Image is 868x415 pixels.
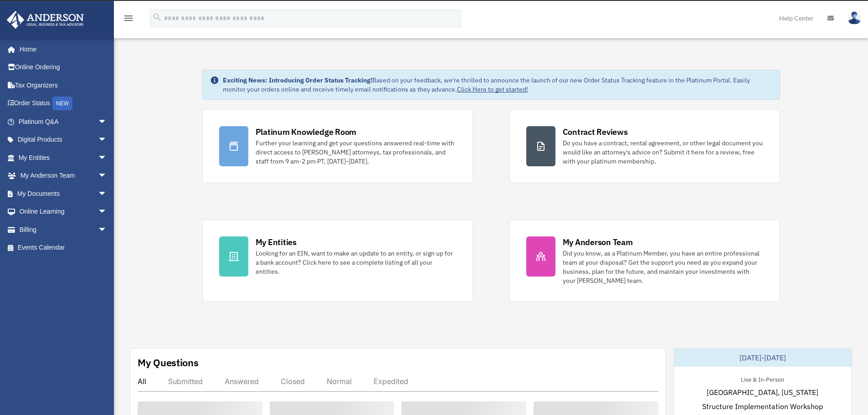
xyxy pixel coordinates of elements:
span: arrow_drop_down [98,184,116,203]
a: Contract Reviews Do you have a contract, rental agreement, or other legal document you would like... [509,109,780,183]
a: Order StatusNEW [6,94,121,113]
div: Live & In-Person [734,374,791,384]
div: Closed [281,377,305,386]
a: Platinum Knowledge Room Further your learning and get your questions answered real-time with dire... [202,109,473,183]
a: Digital Productsarrow_drop_down [6,131,121,149]
div: Did you know, as a Platinum Member, you have an entire professional team at your disposal? Get th... [563,249,763,285]
div: Normal [327,377,352,386]
div: Contract Reviews [563,126,628,138]
div: Looking for an EIN, want to make an update to an entity, or sign up for a bank account? Click her... [256,249,456,276]
div: Do you have a contract, rental agreement, or other legal document you would like an attorney's ad... [563,138,763,166]
span: [GEOGRAPHIC_DATA], [US_STATE] [707,387,818,398]
i: menu [123,13,134,24]
div: Platinum Knowledge Room [256,126,357,138]
div: Submitted [168,377,203,386]
div: NEW [52,97,72,110]
a: Billingarrow_drop_down [6,220,121,239]
span: arrow_drop_down [98,113,116,131]
img: Anderson Advisors Platinum Portal [4,11,87,29]
a: Click Here to get started! [457,85,528,93]
a: Online Learningarrow_drop_down [6,203,121,221]
div: [DATE]-[DATE] [674,348,852,367]
div: Answered [225,377,259,386]
span: arrow_drop_down [98,131,116,149]
a: Tax Organizers [6,76,121,94]
a: My Documentsarrow_drop_down [6,184,121,203]
div: My Entities [256,236,297,248]
img: User Pic [847,11,861,25]
div: My Questions [138,356,199,369]
div: Further your learning and get your questions answered real-time with direct access to [PERSON_NAM... [256,138,456,166]
span: arrow_drop_down [98,167,116,185]
a: Events Calendar [6,239,121,257]
strong: Exciting News: Introducing Order Status Tracking! [223,76,372,84]
span: arrow_drop_down [98,149,116,167]
a: Home [6,40,116,58]
a: My Anderson Teamarrow_drop_down [6,167,121,185]
a: menu [123,16,134,24]
div: Expedited [374,377,408,386]
span: arrow_drop_down [98,220,116,239]
a: My Entitiesarrow_drop_down [6,149,121,167]
a: My Anderson Team Did you know, as a Platinum Member, you have an entire professional team at your... [509,220,780,302]
span: arrow_drop_down [98,203,116,221]
a: Platinum Q&Aarrow_drop_down [6,113,121,131]
div: Based on your feedback, we're thrilled to announce the launch of our new Order Status Tracking fe... [223,76,772,94]
div: All [138,377,146,386]
a: Online Ordering [6,58,121,77]
div: My Anderson Team [563,236,633,248]
a: My Entities Looking for an EIN, want to make an update to an entity, or sign up for a bank accoun... [202,220,473,302]
span: Structure Implementation Workshop [702,401,823,412]
i: search [152,12,162,22]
